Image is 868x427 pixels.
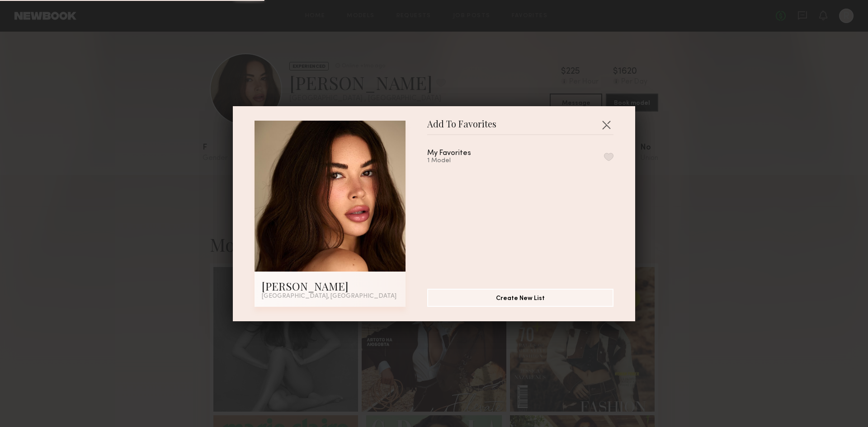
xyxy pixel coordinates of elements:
[427,121,496,134] span: Add To Favorites
[427,157,493,164] div: 1 Model
[599,117,613,132] button: Close
[427,150,471,157] div: My Favorites
[262,279,398,293] div: [PERSON_NAME]
[427,289,613,307] button: Create New List
[262,293,398,300] div: [GEOGRAPHIC_DATA], [GEOGRAPHIC_DATA]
